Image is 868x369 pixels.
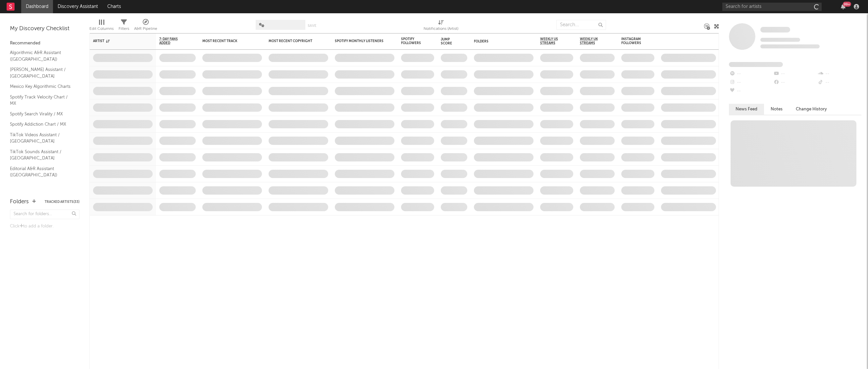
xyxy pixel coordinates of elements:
a: TikTok Sounds Assistant / [GEOGRAPHIC_DATA] [10,148,73,162]
div: Notifications (Artist) [424,25,458,33]
div: Notifications (Artist) [424,17,458,36]
div: Spotify Monthly Listeners [335,39,384,43]
div: -- [773,78,817,87]
a: [PERSON_NAME] Assistant / [GEOGRAPHIC_DATA] [10,66,73,80]
div: A&R Pipeline [134,25,157,33]
button: Notes [764,104,789,115]
div: Jump Score [441,37,457,45]
button: Change History [789,104,834,115]
a: Mexico Key Algorithmic Charts [10,83,73,90]
div: Folders [474,39,524,43]
div: -- [817,70,861,78]
div: Click to add a folder. [10,222,79,230]
input: Search... [556,20,606,30]
button: News Feed [729,104,764,115]
div: Instagram Followers [621,37,644,45]
a: Editorial A&R Assistant ([GEOGRAPHIC_DATA]) [10,165,73,179]
div: A&R Pipeline [134,17,157,36]
div: My Discovery Checklist [10,25,79,33]
span: 0 fans last week [760,44,820,48]
input: Search for artists [722,3,822,11]
span: Tracking Since: [DATE] [760,38,800,42]
div: Edit Columns [89,17,114,36]
a: Some Artist [760,27,790,33]
div: Edit Columns [89,25,114,33]
div: Filters [119,25,129,33]
span: Weekly US Streams [540,37,563,45]
div: Most Recent Copyright [269,39,318,43]
button: Tracked Artists(33) [45,200,79,204]
span: Some Artist [760,27,790,32]
div: 99 + [843,2,851,7]
div: Most Recent Track [202,39,252,43]
div: Artist [93,39,143,43]
div: Recommended [10,39,79,47]
span: Fans Added by Platform [729,62,783,67]
div: -- [729,70,773,78]
input: Search for folders... [10,210,79,219]
a: Algorithmic A&R Assistant ([GEOGRAPHIC_DATA]) [10,49,73,63]
div: -- [817,78,861,87]
div: Spotify Followers [401,37,424,45]
span: Weekly UK Streams [580,37,605,45]
a: Spotify Search Virality / MX [10,110,73,118]
a: TikTok Videos Assistant / [GEOGRAPHIC_DATA] [10,131,73,145]
div: -- [773,70,817,78]
div: Filters [119,17,129,36]
button: 99+ [841,4,845,9]
a: Spotify Track Velocity Chart / MX [10,93,73,107]
span: 7-Day Fans Added [159,37,186,45]
a: Spotify Addiction Chart / MX [10,121,73,128]
button: Save [308,24,316,28]
div: -- [729,78,773,87]
div: Folders [10,198,29,206]
div: -- [729,87,773,95]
